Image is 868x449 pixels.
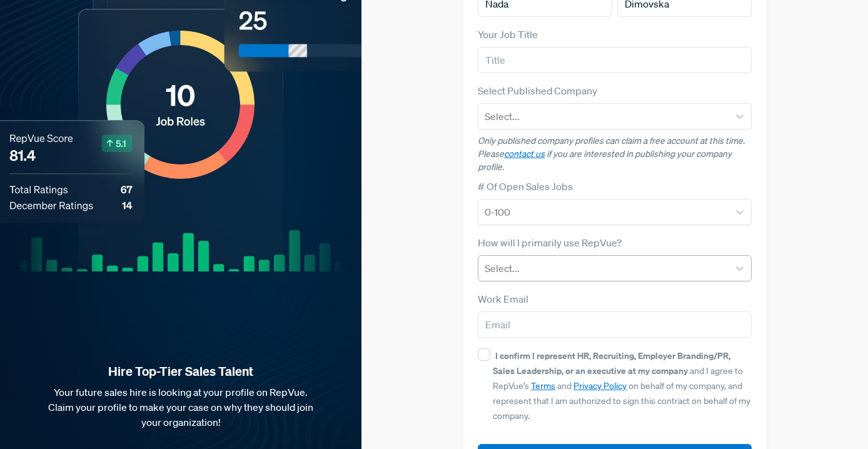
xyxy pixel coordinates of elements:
span: and I agree to RepVue’s and on behalf of my company, and represent that I am authorized to sign t... [493,350,750,421]
label: Your Job Title [478,27,538,42]
a: Privacy Policy [573,380,627,391]
a: Terms [531,380,555,391]
label: Work Email [478,291,528,306]
label: Select Published Company [478,83,597,98]
strong: Hire Top-Tier Sales Talent [20,363,341,380]
a: contact us [504,148,545,159]
p: Your future sales hire is looking at your profile on RepVue. Claim your profile to make your case... [20,385,341,430]
input: Title [478,47,752,73]
label: # Of Open Sales Jobs [478,179,573,194]
label: How will I primarily use RepVue? [478,235,622,250]
strong: I confirm I represent HR, Recruiting, Employer Branding/PR, Sales Leadership, or an executive at ... [493,350,730,376]
p: Only published company profiles can claim a free account at this time. Please if you are interest... [478,134,752,174]
input: Email [478,311,752,338]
